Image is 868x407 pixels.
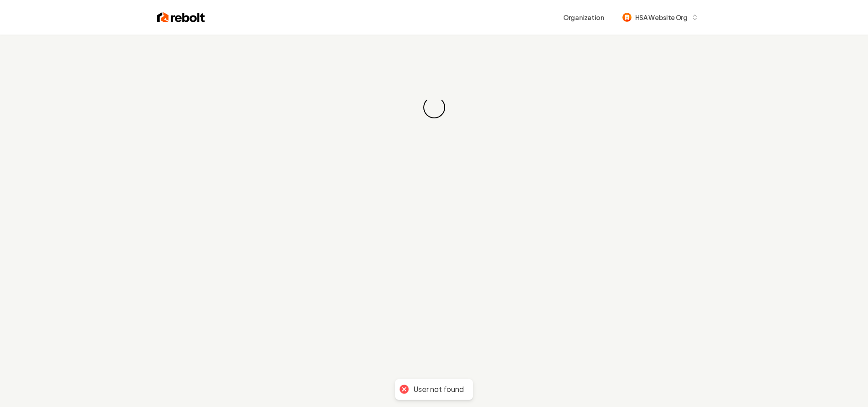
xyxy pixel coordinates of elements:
[420,93,448,122] div: Loading
[157,11,205,24] img: Rebolt Logo
[635,13,688,22] span: HSA Website Org
[413,385,464,394] div: User not found
[622,13,632,22] img: HSA Website Org
[558,9,610,25] button: Organization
